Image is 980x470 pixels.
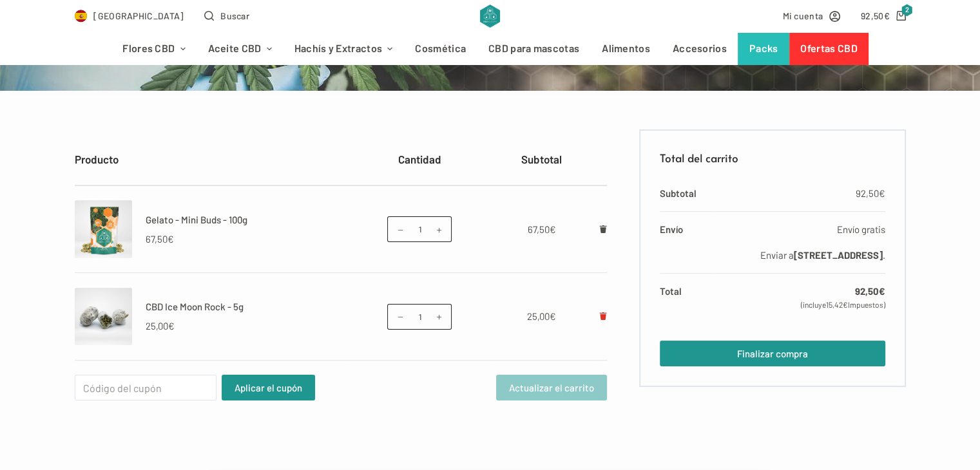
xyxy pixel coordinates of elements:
button: Abrir formulario de búsqueda [204,8,249,23]
button: Aplicar el cupón [222,375,315,400]
label: Envío gratis [722,221,885,238]
span: [GEOGRAPHIC_DATA] [93,8,184,23]
img: CBD Alchemy [480,5,500,28]
a: Select Country [75,8,184,23]
p: Enviar a . [722,247,885,263]
a: Finalizar compra [660,341,885,366]
span: Mi cuenta [782,8,823,23]
strong: [STREET_ADDRESS] [794,249,883,261]
a: Eliminar Gelato - Mini Buds - 100g del carrito [599,223,607,235]
a: Ofertas CBD [789,33,869,65]
input: Cantidad de productos [387,304,452,330]
bdi: 25,00 [146,320,175,332]
span: € [879,285,885,297]
span: 2 [901,4,913,16]
a: Cosmética [404,33,477,65]
a: Eliminar CBD Ice Moon Rock - 5g del carrito [599,310,607,322]
th: Subtotal [491,134,593,185]
a: CBD para mascotas [477,33,591,65]
nav: Menú de cabecera [111,33,869,65]
span: € [883,10,889,21]
a: CBD Ice Moon Rock - 5g [146,301,244,312]
input: Cantidad de productos [387,216,452,242]
bdi: 67,50 [146,233,174,245]
a: Packs [738,33,789,65]
th: Subtotal [660,176,716,211]
a: Accesorios [661,33,738,65]
a: Gelato - Mini Buds - 100g [146,214,247,225]
h2: Total del carrito [660,150,885,167]
span: 15,42 [826,300,848,309]
bdi: 92,50 [856,187,885,199]
a: Mi cuenta [782,8,840,23]
th: Envío [660,212,716,274]
a: Flores CBD [111,33,197,65]
a: Aceite CBD [197,33,283,65]
bdi: 25,00 [527,310,556,322]
bdi: 92,50 [861,10,890,21]
a: Carro de compra [861,8,906,23]
a: Hachís y Extractos [283,33,404,65]
small: (incluye Impuestos) [722,299,885,312]
a: Alimentos [591,33,662,65]
span: € [550,223,556,235]
span: € [168,233,174,245]
input: Código del cupón [75,375,216,400]
th: Total [660,273,716,321]
span: € [550,310,556,322]
span: € [879,187,885,199]
th: Producto [75,134,349,185]
img: ES Flag [75,10,88,23]
span: Buscar [220,8,249,23]
span: € [168,320,175,332]
bdi: 67,50 [528,223,556,235]
th: Cantidad [349,134,490,185]
span: € [843,300,848,309]
button: Actualizar el carrito [496,375,607,400]
bdi: 92,50 [855,285,885,297]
